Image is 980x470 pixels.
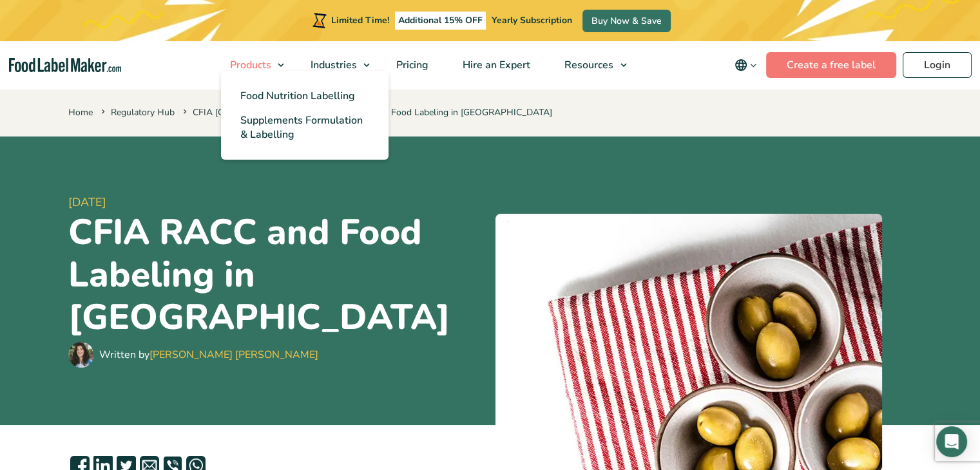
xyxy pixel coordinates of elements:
a: Supplements Formulation & Labelling [221,108,389,147]
span: Industries [307,58,358,72]
div: Written by [99,347,318,362]
h1: CFIA RACC and Food Labeling in [GEOGRAPHIC_DATA] [68,211,485,339]
span: Food Nutrition Labelling [240,89,355,103]
a: CFIA [GEOGRAPHIC_DATA] [193,106,307,118]
a: Create a free label [766,52,896,78]
a: Hire an Expert [446,41,544,89]
a: Home [68,106,93,118]
div: Open Intercom Messenger [936,426,967,457]
a: Food Nutrition Labelling [221,84,389,108]
span: Additional 15% OFF [395,12,486,30]
a: Products [213,41,291,89]
a: Login [903,52,972,78]
span: Resources [561,58,615,72]
a: Regulatory Hub [111,106,175,118]
span: Products [226,58,273,72]
a: Resources [548,41,633,89]
a: Buy Now & Save [582,10,671,32]
span: [DATE] [68,194,485,211]
a: Pricing [380,41,443,89]
img: Maria Abi Hanna - Food Label Maker [68,342,94,368]
span: CFIA RACC and Food Labeling in [GEOGRAPHIC_DATA] [312,106,552,118]
span: Pricing [392,58,430,72]
a: [PERSON_NAME] [PERSON_NAME] [149,348,318,362]
span: Hire an Expert [459,58,532,72]
span: Supplements Formulation & Labelling [240,113,363,142]
span: Yearly Subscription [492,14,572,26]
a: Industries [294,41,376,89]
span: Limited Time! [331,14,389,26]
